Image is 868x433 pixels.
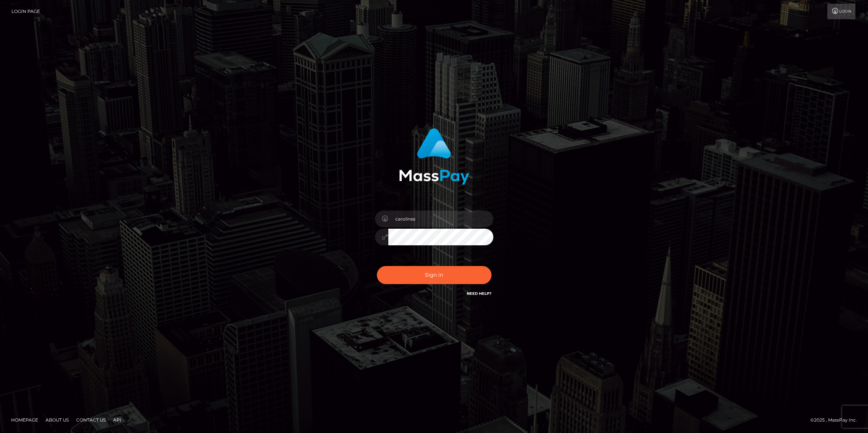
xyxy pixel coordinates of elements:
[827,4,855,19] a: Login
[467,291,492,296] a: Need Help?
[73,414,109,426] a: Contact Us
[110,414,124,426] a: API
[399,128,469,185] img: MassPay Login
[43,414,72,426] a: About Us
[810,416,862,424] div: © 2025 , MassPay Inc.
[8,414,41,426] a: Homepage
[388,211,493,227] input: Username...
[11,4,40,19] a: Login Page
[377,266,492,284] button: Sign in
